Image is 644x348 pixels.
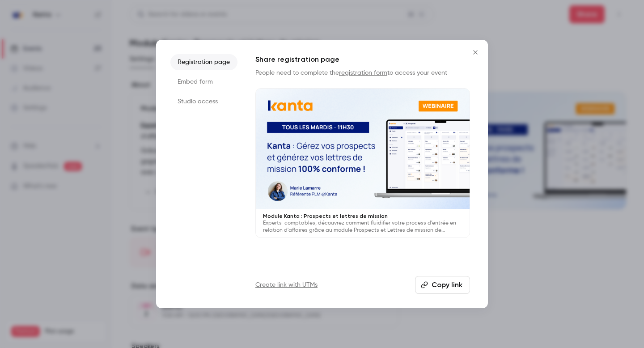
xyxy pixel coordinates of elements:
[263,212,462,220] p: Module Kanta : Prospects et lettres de mission
[255,280,318,289] a: Create link with UTMs
[255,68,470,77] p: People need to complete the to access your event
[170,74,237,90] li: Embed form
[255,88,470,238] a: Module Kanta : Prospects et lettres de missionExperts-comptables, découvrez comment fluidifier vo...
[255,54,470,65] h1: Share registration page
[339,70,387,76] a: registration form
[415,276,470,294] button: Copy link
[170,93,237,110] li: Studio access
[263,220,462,234] p: Experts-comptables, découvrez comment fluidifier votre process d’entrée en relation d'affaires gr...
[170,54,237,70] li: Registration page
[466,43,484,61] button: Close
